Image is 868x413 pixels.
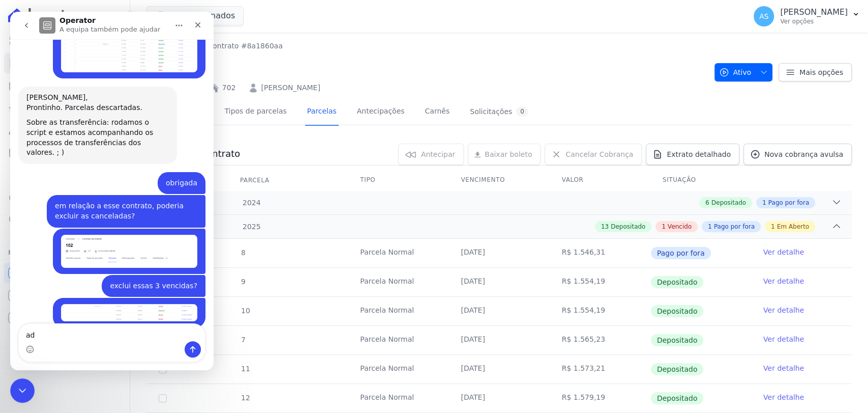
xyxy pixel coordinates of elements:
[448,297,549,325] td: [DATE]
[762,198,766,207] span: 1
[611,222,645,231] span: Depositado
[4,75,126,96] a: Parcelas
[550,297,650,325] td: R$ 1.554,19
[4,53,126,73] a: Contratos
[651,334,704,346] span: Depositado
[348,239,448,267] td: Parcela Normal
[16,81,159,91] div: [PERSON_NAME],
[8,217,195,263] div: Andreza diz…
[745,2,868,31] button: AS [PERSON_NAME] Ver opções
[159,394,167,402] input: Só é possível selecionar pagamentos em aberto
[4,210,126,230] a: Negativação
[771,222,775,231] span: 1
[764,149,843,159] span: Nova cobrança avulsa
[8,263,195,287] div: Andreza diz…
[550,384,650,412] td: R$ 1.579,19
[759,13,768,20] span: AS
[240,278,246,286] span: 9
[228,170,282,190] div: Parcela
[4,120,126,141] a: Clientes
[10,378,35,403] iframe: Intercom live chat
[550,326,650,354] td: R$ 1.565,23
[763,247,804,257] a: Ver detalhe
[223,99,289,126] a: Tipos de parcelas
[448,239,549,267] td: [DATE]
[156,167,187,177] div: obrigada
[714,63,773,81] button: Ativo
[4,285,126,306] a: Conta Hent
[4,187,126,208] a: Crédito
[668,222,692,231] span: Vencido
[4,143,126,163] a: Minha Carteira
[708,222,712,231] span: 1
[305,99,339,126] a: Parcelas
[763,305,804,315] a: Ver detalhe
[646,144,739,165] a: Extrato detalhado
[763,392,804,402] a: Ver detalhe
[348,384,448,412] td: Parcela Normal
[4,98,126,118] a: Lotes
[207,41,283,51] a: Contrato #8a1860aa
[240,249,246,257] span: 8
[146,6,244,25] button: 15 selecionados
[516,107,528,117] div: 0
[240,365,250,373] span: 11
[16,334,24,342] button: Seletor de emoji
[159,4,178,23] button: Início
[743,144,852,165] a: Nova cobrança avulsa
[651,363,704,375] span: Depositado
[92,263,195,286] div: exclui essas 3 vencidas?
[146,56,706,78] h2: 702
[8,75,195,160] div: Adriane diz…
[9,312,195,329] textarea: Envie uma mensagem...
[714,222,755,231] span: Pago por fora
[763,276,804,286] a: Ver detalhe
[4,31,126,51] a: Visão Geral
[37,183,195,215] div: em relação a esse contrato, poderia excluir as canceladas?
[470,107,528,117] div: Solicitações
[550,170,650,191] th: Valor
[763,363,804,373] a: Ver detalhe
[222,82,236,93] a: 702
[448,355,549,383] td: [DATE]
[348,170,448,191] th: Tipo
[705,198,709,207] span: 6
[651,392,704,404] span: Depositado
[780,7,848,17] p: [PERSON_NAME]
[448,326,549,354] td: [DATE]
[45,189,187,209] div: em relação a esse contrato, poderia excluir as canceladas?
[780,17,848,25] p: Ver opções
[16,91,159,101] div: Prontinho. Parcelas descartadas.
[355,99,407,126] a: Antecipações
[240,336,246,344] span: 7
[651,305,704,317] span: Depositado
[4,165,126,185] a: Transferências
[662,222,666,231] span: 1
[348,297,448,325] td: Parcela Normal
[147,160,195,183] div: obrigada
[448,170,549,191] th: Vencimento
[146,41,283,51] nav: Breadcrumb
[423,99,452,126] a: Carnês
[261,82,320,93] a: [PERSON_NAME]
[10,12,214,370] iframe: Intercom live chat
[49,13,150,23] p: A equipa também pode ajudar
[4,263,126,283] a: Recebíveis
[178,4,197,22] div: Fechar
[550,268,650,296] td: R$ 1.554,19
[779,63,852,81] a: Mais opções
[763,334,804,344] a: Ver detalhe
[348,355,448,383] td: Parcela Normal
[16,106,159,146] div: Sobre as transferência: rodamos o script e estamos acompanhando os processos de transferências do...
[650,170,751,191] th: Situação
[651,247,711,259] span: Pago por fora
[8,246,122,259] div: Plataformas
[146,41,706,51] nav: Breadcrumb
[651,276,704,288] span: Depositado
[468,99,530,126] a: Solicitações0
[711,198,746,207] span: Depositado
[448,384,549,412] td: [DATE]
[550,239,650,267] td: R$ 1.546,31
